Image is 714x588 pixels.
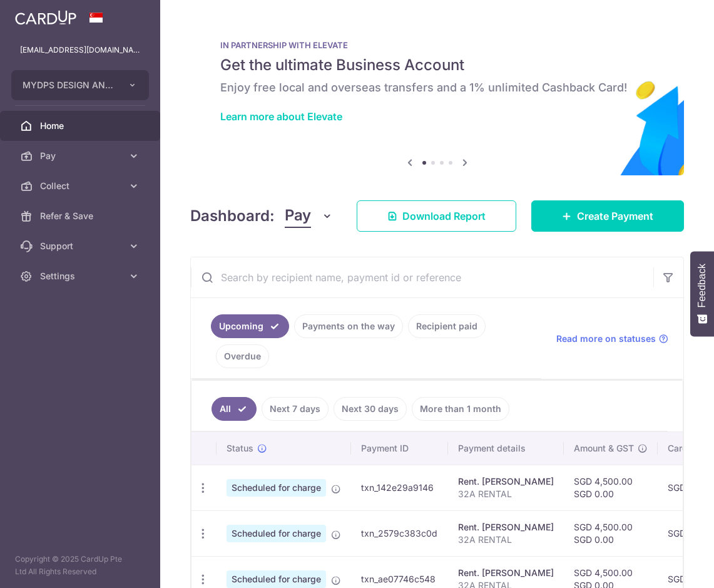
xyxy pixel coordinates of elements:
span: Status [227,442,253,455]
span: Refer & Save [40,210,123,222]
div: Rent. [PERSON_NAME] [458,521,554,534]
a: Upcoming [211,314,289,338]
a: Overdue [216,344,269,368]
a: Payments on the way [294,314,403,338]
span: Feedback [696,264,708,307]
span: Settings [40,270,123,282]
span: Support [40,240,123,252]
span: Scheduled for charge [227,570,326,588]
span: Read more on statuses [556,333,656,345]
span: Scheduled for charge [227,525,326,542]
h5: Get the ultimate Business Account [220,55,654,75]
td: SGD 4,500.00 SGD 0.00 [564,465,658,510]
button: Pay [285,204,333,228]
a: Download Report [357,200,516,232]
td: SGD 4,500.00 SGD 0.00 [564,510,658,556]
th: Payment details [448,432,564,465]
span: MYDPS DESIGN AND CONSTRUCTION PTE. LTD. [23,79,115,91]
a: More than 1 month [412,397,509,421]
span: Pay [285,204,311,228]
span: Download Report [402,209,486,224]
span: Home [40,120,123,132]
p: [EMAIL_ADDRESS][DOMAIN_NAME] [20,44,140,56]
p: IN PARTNERSHIP WITH ELEVATE [220,40,654,50]
td: txn_2579c383c0d [351,510,448,556]
span: Collect [40,180,123,192]
span: Create Payment [577,209,653,224]
button: Feedback - Show survey [690,251,714,336]
img: Renovation banner [190,20,684,175]
th: Payment ID [351,432,448,465]
p: 32A RENTAL [458,488,554,500]
h4: Dashboard: [190,205,275,227]
a: Next 7 days [262,397,329,421]
span: Pay [40,150,123,162]
a: Next 30 days [334,397,407,421]
img: CardUp [15,10,76,25]
a: All [212,397,257,421]
a: Learn more about Elevate [220,110,342,123]
h6: Enjoy free local and overseas transfers and a 1% unlimited Cashback Card! [220,80,654,95]
span: Amount & GST [574,442,634,455]
a: Read more on statuses [556,333,668,345]
span: Scheduled for charge [227,479,326,497]
a: Create Payment [531,200,684,232]
button: MYDPS DESIGN AND CONSTRUCTION PTE. LTD. [11,70,149,100]
a: Recipient paid [408,314,486,338]
div: Rent. [PERSON_NAME] [458,475,554,488]
td: txn_142e29a9146 [351,465,448,510]
p: 32A RENTAL [458,534,554,546]
input: Search by recipient name, payment id or reference [191,257,653,297]
div: Rent. [PERSON_NAME] [458,567,554,579]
